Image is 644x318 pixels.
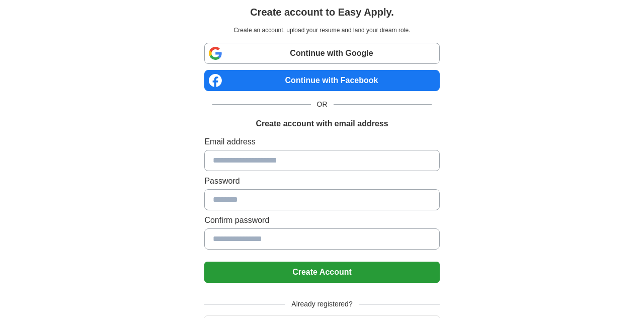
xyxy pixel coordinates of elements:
span: OR [311,99,334,110]
span: Already registered? [285,299,358,309]
h1: Create account to Easy Apply. [250,5,394,20]
label: Confirm password [204,214,439,226]
button: Create Account [204,262,439,283]
label: Password [204,175,439,187]
a: Continue with Google [204,43,439,64]
a: Continue with Facebook [204,70,439,91]
p: Create an account, upload your resume and land your dream role. [206,26,437,35]
h1: Create account with email address [256,118,388,130]
label: Email address [204,136,439,148]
